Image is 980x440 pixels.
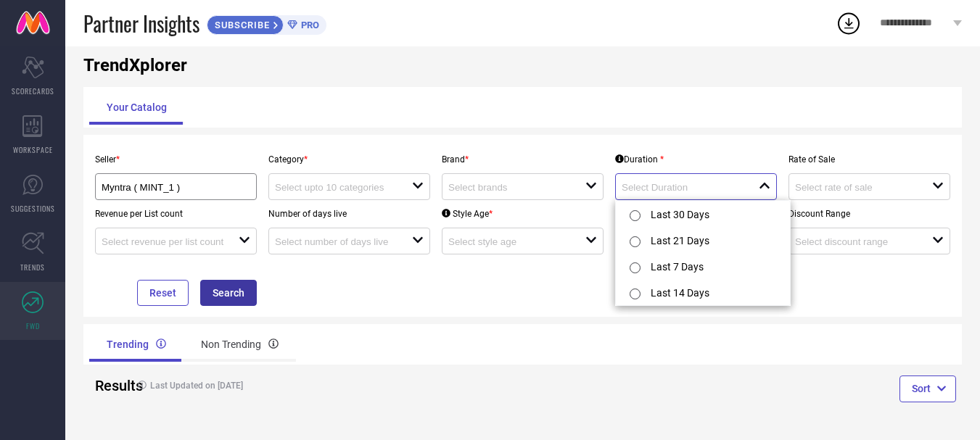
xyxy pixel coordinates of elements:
span: TRENDS [20,262,45,273]
div: Non Trending [184,327,296,362]
p: Category [268,154,430,165]
p: Brand [442,154,604,165]
li: Last 30 Days [616,201,790,227]
div: Trending [89,327,184,362]
input: Select upto 10 categories [275,182,398,193]
input: Select number of days live [275,236,398,247]
span: FWD [26,320,40,331]
input: Select discount range [795,236,918,247]
li: Last 7 Days [616,253,790,279]
span: WORKSPACE [13,144,53,155]
input: Select brands [448,182,572,193]
h2: Results [95,377,119,394]
span: SUGGESTIONS [11,203,55,214]
button: Sort [899,375,956,402]
li: Last 21 Days [616,227,790,253]
div: Your Catalog [89,90,184,125]
input: Select seller [102,182,236,193]
div: Open download list [836,10,862,36]
h1: TrendXplorer [83,55,962,75]
button: Reset [137,280,189,306]
p: Revenue per List count [95,209,257,219]
div: Duration [615,154,664,165]
p: Seller [95,154,257,165]
span: PRO [297,20,319,30]
input: Select rate of sale [795,182,918,193]
button: Search [200,280,257,306]
span: Partner Insights [83,9,199,38]
p: Discount Range [788,209,950,219]
input: Select revenue per list count [102,236,225,247]
input: Select style age [448,236,572,247]
h4: Last Updated on [DATE] [131,381,475,391]
a: SUBSCRIBEPRO [207,12,326,35]
p: Rate of Sale [788,154,950,165]
span: SUBSCRIBE [207,20,273,30]
li: Last 14 Days [616,279,790,305]
div: Style Age [442,209,493,219]
div: Myntra ( MINT_1 ) [102,180,250,194]
span: SCORECARDS [12,86,54,96]
input: Select Duration [622,182,745,193]
p: Number of days live [268,209,430,219]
